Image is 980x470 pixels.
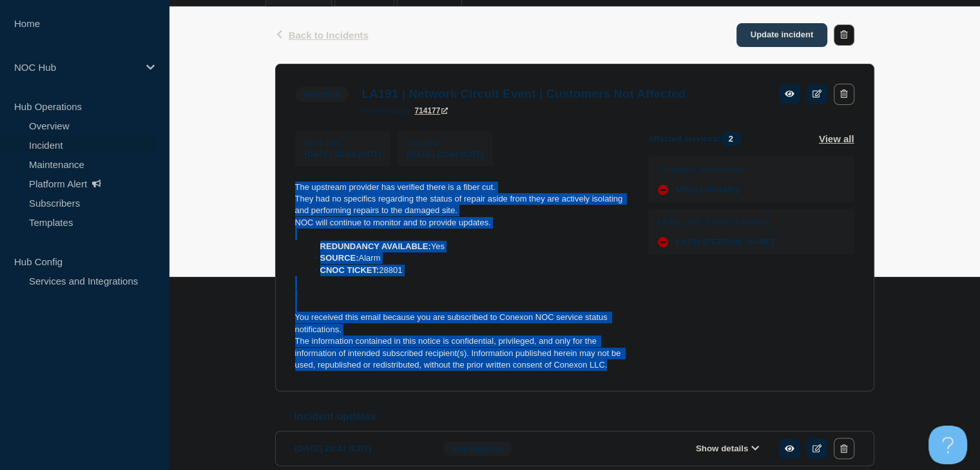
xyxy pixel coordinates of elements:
[294,411,874,422] h2: Incident updates
[295,217,628,229] p: NOC will continue to monitor and to provide updates.
[305,149,381,159] span: [DATE] 22:44 (CDT)
[307,252,628,264] li: Alarm
[676,185,740,195] span: MO101-Netrality
[648,131,748,146] span: Affected services:
[720,131,742,146] span: 2
[361,106,409,115] p: page
[295,335,628,371] p: The information contained in this notice is confidential, privileged, and only for the informatio...
[692,443,763,454] button: Show details
[361,87,686,101] h3: LA191 | Network Circuit Event | Customers Not Affected
[320,265,380,275] strong: CNOC TICKET:
[658,217,774,227] p: LA191 ([US_STATE] Connect)
[295,312,628,335] p: You received this email because you are subscribed to Conexon NOC service status notifications.
[819,131,854,146] button: View all
[443,441,512,456] span: Investigating
[295,438,424,459] div: [DATE] 20:41 (CDT)
[289,30,369,41] span: Back to Incidents
[14,62,138,73] p: NOC Hub
[414,106,448,115] a: 714177
[305,138,381,148] p: Start time :
[361,106,391,115] span: incident
[320,241,431,251] strong: REDUNDANCY AVAILABLE:
[928,426,967,464] iframe: Help Scout Beacon - Open
[407,148,483,159] div: [DATE] 22:44 (CDT)
[275,30,369,41] button: Back to Incidents
[658,165,745,174] p: Conexon Core Network
[320,253,359,263] strong: SOURCE:
[307,241,628,252] li: Yes
[295,87,349,102] span: Identified
[658,237,668,247] div: down
[407,138,483,148] p: Updated :
[736,23,828,47] a: Update incident
[295,182,628,193] p: The upstream provider has verified there is a fiber cut.
[307,265,628,276] li: 28801
[658,185,668,195] div: down
[295,193,628,217] p: They had no specifics regarding the status of repair aside from they are actively isolating and p...
[676,237,774,247] span: LA191-[PERSON_NAME]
